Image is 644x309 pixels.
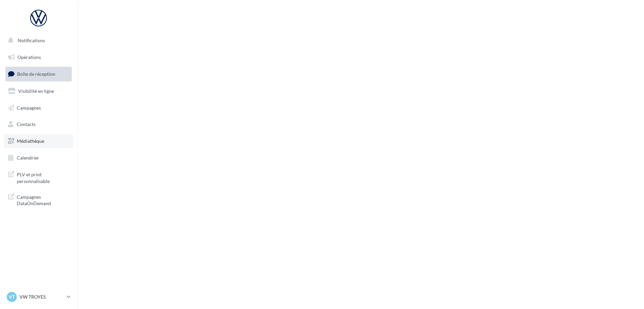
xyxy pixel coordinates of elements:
a: VT VW TROYES [5,291,72,303]
span: VT [9,294,15,300]
a: Boîte de réception [4,67,73,81]
span: Médiathèque [17,138,44,144]
span: Calendrier [17,155,39,161]
span: Contacts [17,121,36,127]
a: Contacts [4,117,73,131]
a: Opérations [4,50,73,64]
span: Visibilité en ligne [18,88,54,94]
a: PLV et print personnalisable [4,167,73,187]
a: Visibilité en ligne [4,84,73,98]
span: Notifications [18,38,45,43]
a: Calendrier [4,151,73,165]
span: PLV et print personnalisable [17,170,69,184]
span: Campagnes DataOnDemand [17,192,69,207]
a: Médiathèque [4,134,73,148]
span: Campagnes [17,105,41,110]
button: Notifications [4,34,70,48]
span: Opérations [17,54,41,60]
span: Boîte de réception [17,71,55,77]
p: VW TROYES [19,294,64,300]
a: Campagnes [4,101,73,115]
a: Campagnes DataOnDemand [4,190,73,209]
